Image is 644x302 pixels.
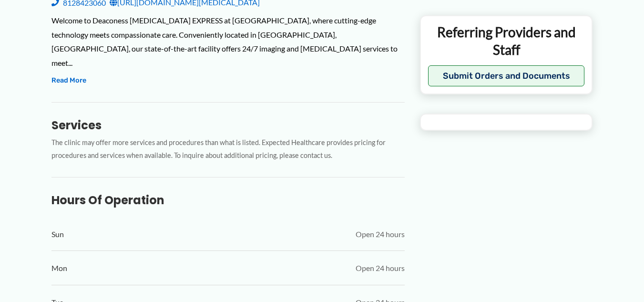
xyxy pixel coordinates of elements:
[51,118,405,133] h3: Services
[51,227,64,241] span: Sun
[51,13,405,70] div: Welcome to Deaconess [MEDICAL_DATA] EXPRESS at [GEOGRAPHIC_DATA], where cutting-edge technology m...
[428,65,585,86] button: Submit Orders and Documents
[428,23,585,58] p: Referring Providers and Staff
[51,136,405,162] p: The clinic may offer more services and procedures than what is listed. Expected Healthcare provid...
[51,193,405,208] h3: Hours of Operation
[51,261,67,275] span: Mon
[356,261,405,275] span: Open 24 hours
[51,75,86,86] button: Read More
[356,227,405,241] span: Open 24 hours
